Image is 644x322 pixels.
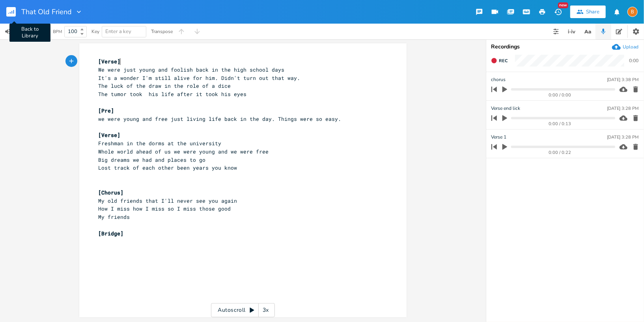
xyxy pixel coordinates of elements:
div: Transpose [151,29,173,34]
div: Upload [623,44,638,50]
span: It's a wonder I'm still alive for him. Didn't turn out that way. [98,74,300,81]
span: Rec [499,58,508,64]
div: Recordings [491,44,639,50]
span: Verse 1 [491,133,506,141]
div: [DATE] 3:38 PM [607,78,638,82]
span: Big dreams we had and places to go [98,156,205,163]
div: [DATE] 3:28 PM [607,135,638,139]
div: New [558,2,568,8]
span: Enter a key [105,28,131,35]
div: 0:00 / 0:00 [505,93,615,97]
span: we were young and free just living life back in the day. Things were so easy. [98,115,341,122]
div: Share [586,8,599,15]
span: How I miss how I miss so I miss those good [98,205,231,212]
button: Back to Library [6,2,22,21]
span: The luck of the draw in the role of a dice [98,82,231,89]
button: Upload [612,43,638,51]
button: B [627,3,638,21]
button: Share [570,6,606,18]
span: My friends [98,213,130,220]
span: That Old Friend [21,8,72,15]
span: Lost track of each other been years you know [98,164,237,171]
span: [Verse] [98,131,120,139]
span: My old friends that I'll never see you again [98,197,237,204]
button: New [550,5,566,19]
span: [Bridge] [98,230,123,237]
span: Freshman in the dorms at the university [98,140,221,147]
div: 3x [259,303,273,317]
button: Rec [488,54,511,67]
span: We were just young and foolish back in the high school days [98,66,284,73]
div: Autoscroll [211,303,275,317]
span: The tumor took his life after it took his eyes [98,91,246,98]
div: [DATE] 3:28 PM [607,106,638,111]
div: BPM [53,30,62,34]
span: chorus [491,76,506,83]
span: Whole world ahead of us we were young and we were free [98,148,269,155]
span: [Pre] [98,107,114,114]
div: Key [91,29,99,34]
span: Verse end lick [491,105,520,112]
div: 0:00 / 0:13 [505,122,615,126]
span: [Chorus] [98,189,123,196]
div: 0:00 / 0:22 [505,150,615,155]
div: 0:00 [629,58,638,63]
span: [Verse] [98,58,120,65]
div: Brian Lawley [627,7,638,17]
